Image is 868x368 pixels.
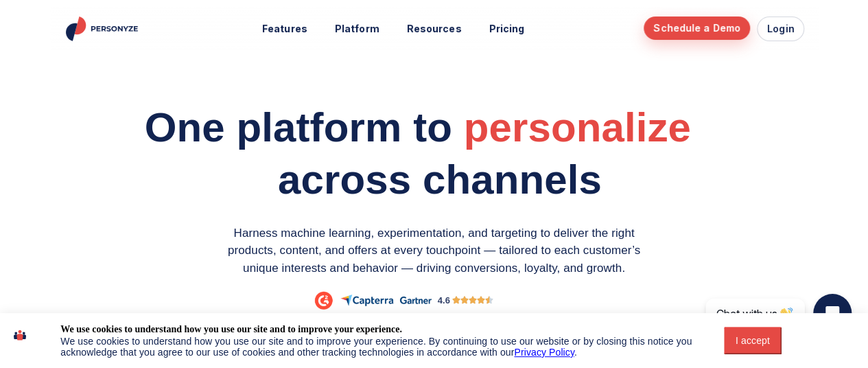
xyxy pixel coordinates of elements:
[757,16,805,41] a: Login
[325,16,389,42] a: Platform
[397,16,471,42] button: Resources
[211,225,657,277] p: Harness machine learning, experimentation, and targeting to deliver the right products, content, ...
[724,327,782,354] button: I accept
[50,7,819,51] header: Personyze site header
[485,294,493,306] i: 
[60,336,698,358] div: We use cookies to understand how you use our site and to improve your experience. By continuing t...
[438,294,450,308] div: 4.6
[60,323,401,336] div: We use cookies to understand how you use our site and to improve your experience.
[253,16,317,42] button: Features
[278,157,602,203] span: across channels
[452,294,460,306] i: 
[732,335,773,346] div: I accept
[514,347,574,358] a: Privacy Policy
[477,294,485,306] i: 
[253,16,534,42] nav: Main menu
[644,16,750,40] a: Schedule a Demo
[452,294,494,306] div: 4.5/5
[145,104,452,150] span: One platform to
[14,323,25,347] img: icon
[480,16,535,42] a: Pricing
[64,16,143,41] img: Personyze
[64,16,143,41] a: Personyze home
[460,294,469,306] i: 
[469,294,477,306] i: 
